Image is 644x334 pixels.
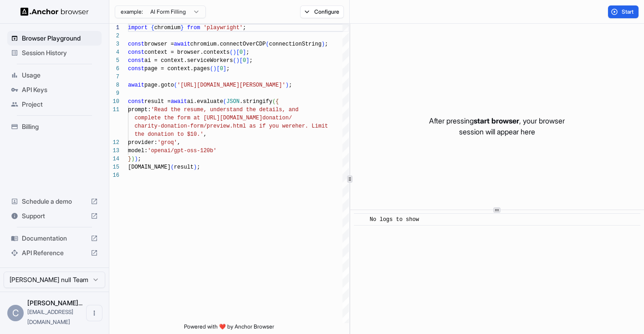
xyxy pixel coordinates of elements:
[109,32,119,40] div: 2
[27,299,82,307] span: Charlie Jones null
[22,34,98,43] span: Browser Playground
[109,106,119,114] div: 11
[7,194,102,209] div: Schedule a demo
[128,41,144,47] span: const
[474,116,519,125] span: start browser
[174,41,190,47] span: await
[246,57,249,64] span: ]
[109,73,119,81] div: 7
[204,25,243,31] span: 'playwright'
[243,25,246,31] span: ;
[128,66,144,72] span: const
[210,66,213,72] span: (
[22,100,98,109] span: Project
[151,25,154,31] span: {
[177,82,286,88] span: '[URL][DOMAIN_NAME][PERSON_NAME]'
[300,5,344,18] button: Configure
[622,8,634,15] span: Start
[131,156,134,162] span: )
[134,156,138,162] span: )
[134,131,203,138] span: the donation to $10.'
[109,89,119,98] div: 9
[109,147,119,155] div: 13
[128,25,148,31] span: import
[236,49,240,56] span: [
[109,81,119,89] div: 8
[128,107,151,113] span: prompt:
[22,71,98,80] span: Usage
[197,164,200,170] span: ;
[370,216,419,223] span: No logs to show
[190,41,266,47] span: chromium.connectOverCDP
[187,98,223,105] span: ai.evaluate
[7,82,102,97] div: API Keys
[325,41,328,47] span: ;
[272,98,276,105] span: (
[233,57,236,64] span: (
[230,49,233,56] span: (
[226,66,230,72] span: ;
[295,123,328,129] span: her. Limit
[187,25,200,31] span: from
[7,31,102,46] div: Browser Playground
[269,41,322,47] span: connectionString
[128,148,148,154] span: model:
[171,164,174,170] span: (
[240,98,272,105] span: .stringify
[223,98,226,105] span: (
[7,231,102,246] div: Documentation
[109,98,119,106] div: 10
[240,57,243,64] span: [
[151,107,298,113] span: 'Read the resume, understand the details, and
[109,139,119,147] div: 12
[144,49,230,56] span: context = browser.contexts
[7,97,102,112] div: Project
[22,234,87,243] span: Documentation
[121,8,143,15] span: example:
[322,41,325,47] span: )
[174,82,177,88] span: (
[289,82,292,88] span: ;
[109,171,119,180] div: 16
[128,82,144,88] span: await
[144,57,233,64] span: ai = context.serviceWorkers
[128,164,171,170] span: [DOMAIN_NAME]
[358,215,363,224] span: ​
[134,115,262,121] span: complete the form at [URL][DOMAIN_NAME]
[144,66,210,72] span: page = context.pages
[216,66,220,72] span: [
[22,197,87,206] span: Schedule a demo
[240,49,243,56] span: 0
[109,40,119,48] div: 3
[236,57,240,64] span: )
[184,323,274,334] span: Powered with ❤️ by Anchor Browser
[180,25,184,31] span: }
[243,57,246,64] span: 0
[22,248,87,257] span: API Reference
[22,211,87,221] span: Support
[266,41,269,47] span: (
[220,66,223,72] span: 0
[134,123,295,129] span: charity-donation-form/preview.html as if you were
[233,49,236,56] span: )
[276,98,279,105] span: {
[22,122,98,131] span: Billing
[158,139,177,146] span: 'groq'
[22,48,98,57] span: Session History
[144,82,174,88] span: page.goto
[154,25,181,31] span: chromium
[27,308,73,325] span: ctwj88@gmail.com
[128,57,144,64] span: const
[7,209,102,223] div: Support
[109,65,119,73] div: 6
[148,148,216,154] span: 'openai/gpt-oss-120b'
[177,139,180,146] span: ,
[226,98,240,105] span: JSON
[7,46,102,60] div: Session History
[246,49,249,56] span: ;
[128,156,131,162] span: }
[109,163,119,171] div: 15
[7,305,24,321] div: C
[223,66,226,72] span: ]
[128,98,144,105] span: const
